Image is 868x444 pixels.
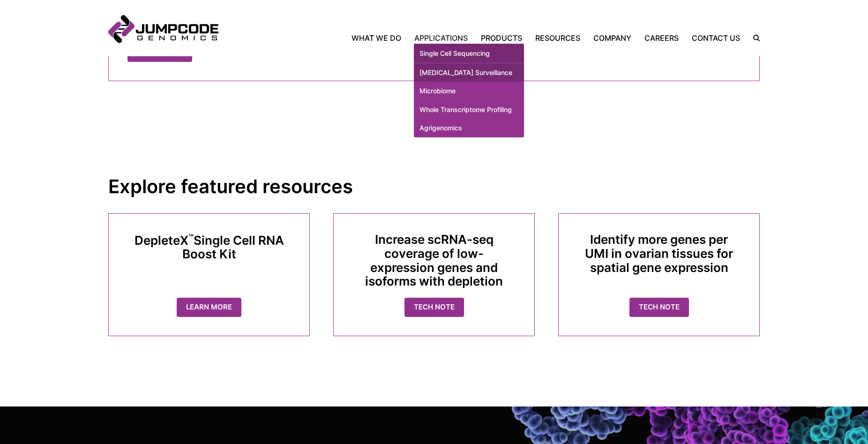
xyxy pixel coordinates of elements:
[218,32,747,44] nav: Primary Navigation
[127,233,291,261] h3: DepleteX Single Cell RNA Boost Kit
[529,32,587,44] a: Resources
[414,63,524,82] a: [MEDICAL_DATA] Surveillance
[414,82,524,100] a: Microbiome
[685,32,747,44] a: Contact Us
[352,233,516,289] h3: Increase scRNA-seq coverage of low-expression genes and isoforms with depletion
[177,298,241,317] a: LEARN MORE
[352,32,408,44] a: What We Do
[414,44,524,63] a: Single Cell Sequencing
[629,298,689,317] a: Tech Note
[414,119,524,137] a: Agrigenomics
[587,32,638,44] a: Company
[747,35,760,41] label: Search the site.
[408,32,474,44] a: Applications
[108,175,760,198] h2: Explore featured resources
[638,32,685,44] a: Careers
[474,32,529,44] a: Products
[577,233,741,275] h3: Identify more genes per UMI in ovarian tissues for spatial gene expression
[188,232,194,242] sup: ™
[414,100,524,119] a: Whole Transcriptome Profiling
[404,298,464,317] a: Tech note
